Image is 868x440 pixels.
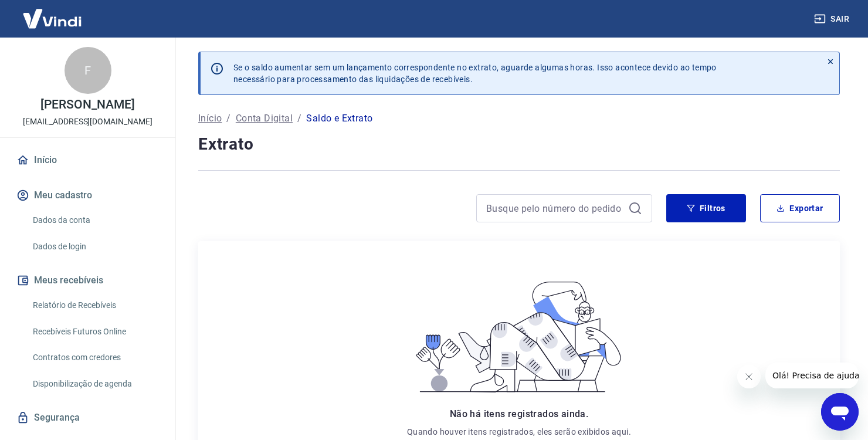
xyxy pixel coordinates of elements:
[14,182,161,208] button: Meu cadastro
[40,99,134,111] p: [PERSON_NAME]
[765,363,859,388] iframe: Mensagem da empresa
[306,111,372,126] p: Saldo e Extrato
[28,346,161,370] a: Contratos com credores
[28,235,161,259] a: Dados de login
[450,408,588,419] span: Não há itens registrados ainda.
[760,194,840,222] button: Exportar
[14,147,161,173] a: Início
[28,320,161,344] a: Recebíveis Futuros Online
[821,393,859,431] iframe: Botão para abrir a janela de mensagens
[198,133,840,156] h4: Extrato
[14,1,90,36] img: Vindi
[486,199,623,217] input: Busque pelo número do pedido
[28,372,161,396] a: Disponibilização de agenda
[28,208,161,232] a: Dados da conta
[407,426,631,438] p: Quando houver itens registrados, eles serão exibidos aqui.
[297,111,301,126] p: /
[666,194,746,222] button: Filtros
[236,111,293,126] a: Conta Digital
[233,62,717,85] p: Se o saldo aumentar sem um lançamento correspondente no extrato, aguarde algumas horas. Isso acon...
[14,405,161,431] a: Segurança
[198,111,222,126] a: Início
[28,293,161,317] a: Relatório de Recebíveis
[65,47,111,94] div: F
[226,111,230,126] p: /
[23,116,152,128] p: [EMAIL_ADDRESS][DOMAIN_NAME]
[14,268,161,293] button: Meus recebíveis
[812,8,854,30] button: Sair
[737,365,761,388] iframe: Fechar mensagem
[7,8,99,18] span: Olá! Precisa de ajuda?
